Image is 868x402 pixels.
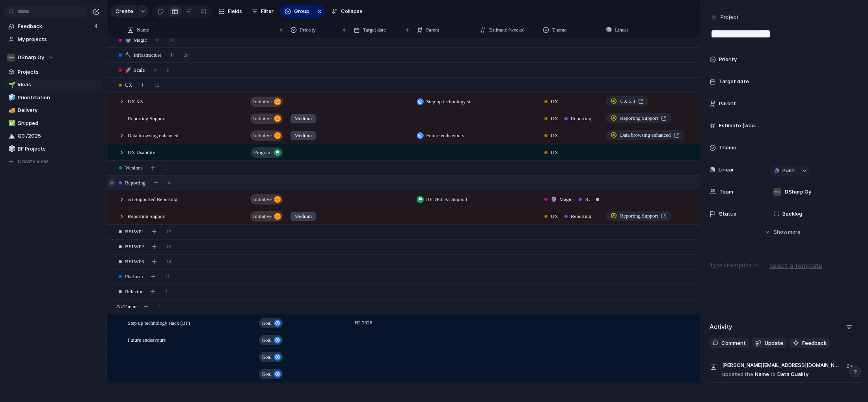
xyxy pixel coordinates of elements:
[259,335,283,345] button: goal
[125,51,162,59] span: Infrastructure
[18,22,92,30] span: Feedback
[125,243,144,251] span: BF1WP2
[166,228,171,236] span: 12
[253,211,272,222] span: initiative
[165,288,168,296] span: 3
[4,33,102,45] a: My projects
[328,5,366,18] button: Collapse
[125,52,131,58] span: 🔨
[721,13,739,21] span: Project
[4,143,102,155] a: 🎲BF Projects
[846,361,855,370] span: 2m
[4,117,102,129] a: ✅Shipped
[620,212,658,220] span: Reporting Support
[125,258,144,266] span: BF1WP3
[606,96,648,106] a: UX 5.3
[606,113,671,123] a: Reporting Support
[280,5,313,18] button: Group
[250,130,283,141] button: initiative
[125,67,131,73] span: 🚀
[228,7,242,15] span: Fields
[111,5,137,18] button: Create
[18,119,100,127] span: Shipped
[8,93,14,102] div: 🧊
[155,81,160,89] span: 12
[125,273,143,281] span: Platform
[294,115,312,123] span: Medium
[551,212,558,220] span: UX
[4,156,102,167] button: Create view
[489,26,525,34] span: Estimate (weeks)
[782,167,795,175] span: Push
[7,94,15,102] button: 🧊
[117,303,138,311] span: No Theme
[250,194,283,205] button: initiative
[790,338,830,348] button: Feedback
[262,335,272,346] span: goal
[363,26,386,34] span: Target date
[18,35,100,43] span: My projects
[18,106,100,114] span: Delivery
[606,211,671,221] a: Reporting Support
[719,122,760,130] span: Estimate (weeks)
[620,97,635,105] span: UX 5.3
[620,131,671,139] span: Data browsing enhanced
[341,7,363,15] span: Collapse
[128,318,190,327] span: Step up technology stack (BF)
[606,130,684,140] a: Data browsing enhanced
[426,98,476,106] span: Step up technology stack (BF)
[770,166,799,176] button: Push
[722,361,842,369] span: [PERSON_NAME][EMAIL_ADDRESS][DOMAIN_NAME]
[18,158,48,166] span: Create view
[253,113,272,124] span: initiative
[137,26,149,34] span: Name
[788,228,801,236] span: more
[551,195,572,203] span: Magic
[294,7,309,15] span: Group
[184,51,189,59] span: 20
[722,361,842,378] span: Name Data Quality
[215,5,245,18] button: Fields
[262,368,272,380] span: goal
[710,322,732,331] h2: Activity
[165,164,168,172] span: 1
[128,97,143,106] span: UX 5.3
[7,81,15,89] button: 🌱
[18,68,100,76] span: Projects
[571,115,591,123] span: Reporting
[4,20,102,32] a: Feedback4
[8,80,14,89] div: 🌱
[169,36,174,44] span: 14
[768,260,823,272] button: select a template
[551,115,558,123] span: UX
[585,195,590,203] span: Reporting
[128,335,166,344] span: Future endeavours
[115,7,133,15] span: Create
[4,104,102,116] a: 🚚Delivery
[125,164,143,172] span: Versions
[18,94,100,102] span: Prioritization
[259,352,283,362] button: goal
[18,81,100,89] span: Ideas
[551,196,557,202] span: 🔮
[7,132,15,140] button: 🏔️
[125,288,143,296] span: Refactor
[166,243,171,251] span: 16
[250,97,283,107] button: initiative
[615,26,628,34] span: Linear
[752,338,786,348] button: Update
[802,339,827,347] span: Feedback
[4,130,102,142] a: 🏔️Q3 /2025
[4,66,102,78] a: Projects
[128,130,179,140] span: Data browsing enhanced
[253,96,272,107] span: initiative
[8,144,14,153] div: 🎲
[782,210,802,218] span: Backlog
[722,370,753,378] span: updated the
[7,106,15,114] button: 🚚
[719,144,736,152] span: Theme
[165,273,170,281] span: 11
[4,79,102,91] div: 🌱Ideas
[128,147,155,156] span: UX Usability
